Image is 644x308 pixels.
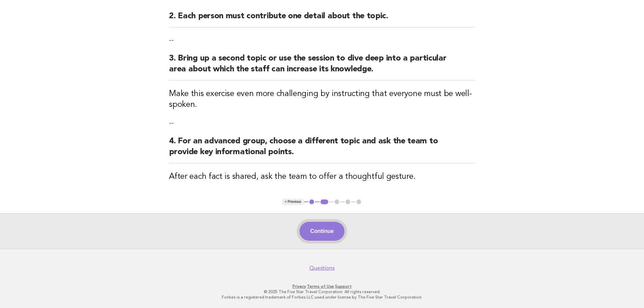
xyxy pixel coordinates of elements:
[169,118,475,128] p: --
[319,198,329,205] button: 2
[169,171,475,182] h3: After each fact is shared, ask the team to offer a thoughtful gesture.
[169,53,475,80] h2: 3. Bring up a second topic or use the session to dive deep into a particular area about which the...
[169,11,475,27] h2: 2. Each person must contribute one detail about the topic.
[115,294,529,300] p: Forbes is a registered trademark of Forbes LLC used under license by The Five Star Travel Corpora...
[300,222,344,241] button: Continue
[169,89,475,110] h3: Make this exercise even more challenging by instructing that everyone must be well-spoken.
[309,265,335,271] a: Questions
[292,284,306,289] a: Privacy
[169,35,475,45] p: --
[335,284,352,289] a: Support
[169,136,475,163] h2: 4. For an advanced group, choose a different topic and ask the team to provide key informational ...
[115,289,529,294] p: © 2025 The Five Star Travel Corporation. All rights reserved.
[282,198,304,205] button: < Previous
[308,198,315,205] button: 1
[307,284,334,289] a: Terms of Use
[115,284,529,289] p: · ·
